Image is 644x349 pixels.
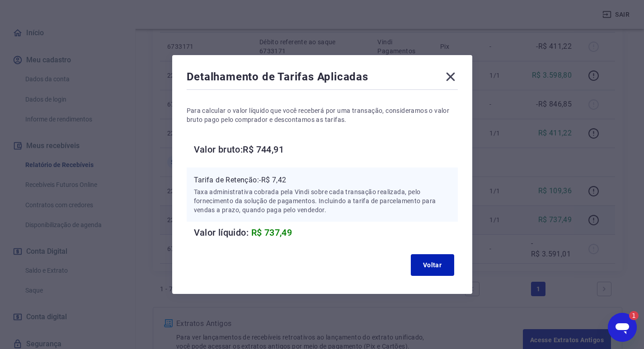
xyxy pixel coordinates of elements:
[194,175,451,186] p: Tarifa de Retenção: -R$ 7,42
[620,311,639,320] iframe: Número de mensagens não lidas
[411,254,454,276] button: Voltar
[194,142,458,157] h6: Valor bruto: R$ 744,91
[194,225,458,240] h6: Valor líquido:
[608,313,637,342] iframe: Botão para iniciar a janela de mensagens, 1 mensagem não lida
[251,227,292,238] span: R$ 737,49
[187,70,458,88] div: Detalhamento de Tarifas Aplicadas
[194,187,451,214] p: Taxa administrativa cobrada pela Vindi sobre cada transação realizada, pelo fornecimento da soluç...
[187,106,458,124] p: Para calcular o valor líquido que você receberá por uma transação, consideramos o valor bruto pag...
